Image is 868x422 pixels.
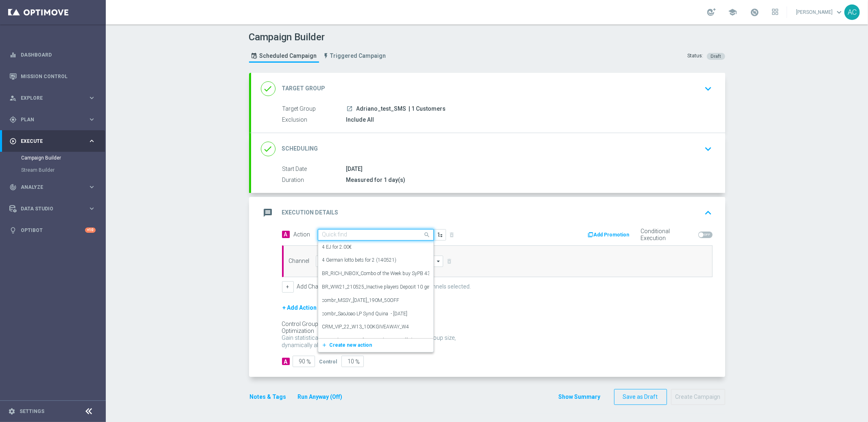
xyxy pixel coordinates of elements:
[702,143,715,155] i: keyboard_arrow_down
[587,230,632,239] button: Add Promotion
[9,116,96,123] button: gps_fixed Plan keyboard_arrow_right
[85,227,96,233] div: +10
[9,184,88,191] div: Analyze
[702,141,715,157] button: keyboard_arrow_down
[688,52,704,60] div: Status:
[322,244,352,251] label: 4 EJ for 2.00€
[249,31,390,43] h1: Campaign Builder
[9,94,88,102] div: Explore
[261,81,275,96] i: done
[711,54,721,59] span: Draft
[9,116,17,123] i: gps_fixed
[261,141,715,157] div: done Scheduling keyboard_arrow_down
[282,281,294,293] button: +
[88,116,96,123] i: keyboard_arrow_right
[9,73,96,80] button: Mission Control
[261,206,275,220] i: message
[322,307,429,321] div: combr_SaoJoao LP Synd Quina - 19June 2021
[261,142,275,156] i: done
[9,116,88,123] div: Plan
[88,137,96,145] i: keyboard_arrow_right
[671,389,725,405] button: Create Campaign
[702,81,715,96] button: keyboard_arrow_down
[9,52,96,58] button: equalizer Dashboard
[9,51,17,59] i: equalizer
[356,105,407,113] span: Adriano_test_SMS
[249,49,319,63] a: Scheduled Campaign
[9,94,17,102] i: person_search
[322,324,409,330] label: CRM_VIP_22_W13_100KGIVEAWAY_W4
[347,105,353,112] i: launch
[88,183,96,191] i: keyboard_arrow_right
[9,44,96,66] div: Dashboard
[322,241,429,254] div: 4 EJ for 2.00€
[702,207,715,219] i: keyboard_arrow_up
[9,184,96,190] button: track_changes Analyze keyboard_arrow_right
[322,334,429,347] div: Get 30 bets SA PB for R150 (Mystery offer)
[835,8,844,17] span: keyboard_arrow_down
[282,303,318,313] button: + Add Action
[702,205,715,221] button: keyboard_arrow_up
[9,184,17,191] i: track_changes
[322,310,408,317] label: combr_SaoJoao LP Synd Quina - [DATE]
[795,6,844,18] a: [PERSON_NAME]keyboard_arrow_down
[297,392,343,402] button: Run Anyway (Off)
[282,145,318,153] h2: Scheduling
[21,96,88,101] span: Explore
[356,359,360,365] span: %
[282,177,346,184] label: Duration
[282,209,339,216] h2: Execution Details
[322,297,400,304] label: combr_MSSY_[DATE]_190M_50OFF
[21,66,96,87] a: Mission Control
[282,358,290,365] div: A
[318,341,431,350] button: add_newCreate new action
[322,337,413,344] label: Get 30 bets SA PB for R150 (Mystery offer)
[322,270,512,277] label: BR_RICH_INBOX_Combo of the Week buy SyPB 43 SySM get 10 SC Piggybank_10_2021
[614,389,667,405] button: Save as Draft
[321,49,388,63] a: Triggered Campaign
[21,139,88,144] span: Execute
[316,256,444,267] input: Select channel
[282,231,290,238] span: A
[9,219,96,241] div: Optibot
[261,205,715,221] div: message Execution Details keyboard_arrow_up
[728,8,737,17] span: school
[322,320,429,334] div: CRM_VIP_22_W13_100KGIVEAWAY_W4
[707,52,725,59] colored-tag: Draft
[20,409,44,414] a: Settings
[261,81,715,96] div: done Target Group keyboard_arrow_down
[318,241,434,352] ng-dropdown-panel: Options list
[9,138,96,144] button: play_circle_outline Execute keyboard_arrow_right
[435,256,443,267] i: arrow_drop_down
[289,258,310,265] label: Channel
[9,227,17,234] i: lightbulb
[282,105,346,113] label: Target Group
[21,185,88,190] span: Analyze
[282,116,346,124] label: Exclusion
[297,283,329,290] label: Add Channel
[409,105,446,113] span: | 1 Customers
[702,83,715,95] i: keyboard_arrow_down
[641,228,695,242] label: Conditional Execution
[21,117,88,122] span: Plan
[307,359,311,365] span: %
[21,164,105,176] div: Stream Builder
[322,257,397,264] label: 4 German lotto bets for 2 (140521)
[282,321,350,335] div: Control Group Optimization
[322,280,429,294] div: BR_WW21_210525_Inactive players Deposit 10 get 65
[8,408,15,415] i: settings
[558,392,601,402] button: Show Summary
[260,52,317,59] span: Scheduled Campaign
[9,95,96,101] button: person_search Explore keyboard_arrow_right
[9,138,88,145] div: Execute
[319,358,337,365] div: Control
[21,206,88,211] span: Data Studio
[282,85,326,92] h2: Target Group
[9,227,96,234] button: lightbulb Optibot +10
[322,254,429,267] div: 4 German lotto bets for 2 (140521)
